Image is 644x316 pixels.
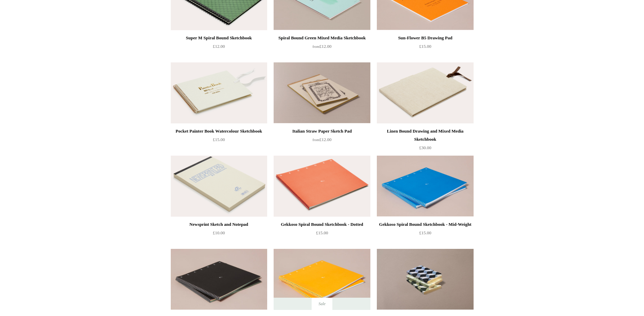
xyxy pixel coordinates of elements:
div: Linen Bound Drawing and Mixed Media Sketchbook [379,127,472,143]
span: from [313,45,319,48]
img: Newsprint Sketch and Notepad [171,156,267,217]
span: from [313,138,319,142]
a: Gekkoso Spiral Bound Sketchbook - Dotted £15.00 [274,220,370,248]
div: Super M Spiral Bound Sketchbook [172,34,265,42]
div: Newsprint Sketch and Notepad [172,220,265,229]
img: Gekkoso Spiral Bound Sketchbook - Dotted [274,156,370,217]
div: Gekkoso Spiral Bound Sketchbook - Mid-Weight [379,220,472,229]
div: Gekkoso Spiral Bound Sketchbook - Dotted [275,220,368,229]
span: Sale [312,298,332,310]
div: Sun-Flower B5 Drawing Pad [379,34,472,42]
span: £10.00 [213,230,225,235]
span: £15.00 [213,137,225,142]
a: Newsprint Sketch and Notepad £10.00 [171,220,267,248]
a: Sun-Flower B5 Drawing Pad £15.00 [377,34,473,62]
a: Newsprint Sketch and Notepad Newsprint Sketch and Notepad [171,156,267,217]
a: Gekkoso Spiral Bound Sketchbook - Mid-Weight Gekkoso Spiral Bound Sketchbook - Mid-Weight [377,156,473,217]
a: Italian Straw Paper Sketch Pad from£12.00 [274,127,370,155]
img: Gekkoso Spiral Bound Sketchbook - Mixed Colour [171,249,267,310]
a: Super M Spiral Bound Sketchbook £12.00 [171,34,267,62]
div: Pocket Painter Book Watercolour Sketchbook [172,127,265,135]
img: Italian Straw Paper Sketch Pad [274,62,370,123]
img: Astier De Villatte Pocket Notebook [377,249,473,310]
span: £12.00 [313,44,332,49]
a: Gekkoso Spiral Bound Sketchbook - Mid-Weight £15.00 [377,220,473,248]
a: Spiral Bound Green Mixed Media Sketchbook from£12.00 [274,34,370,62]
img: Gekkoso Spiral Bound Sketchbook - Mid-Weight [377,156,473,217]
span: £15.00 [419,44,431,49]
span: £12.00 [313,137,332,142]
a: Linen Bound Drawing and Mixed Media Sketchbook Linen Bound Drawing and Mixed Media Sketchbook [377,62,473,123]
span: £15.00 [316,230,328,235]
a: Linen Bound Drawing and Mixed Media Sketchbook £30.00 [377,127,473,155]
a: Italian Straw Paper Sketch Pad Italian Straw Paper Sketch Pad [274,62,370,123]
img: Linen Bound Drawing and Mixed Media Sketchbook [377,62,473,123]
a: Pocket Painter Book Watercolour Sketchbook £15.00 [171,127,267,155]
a: Gekkoso Spiral Bound Sketchbook - Dotted Gekkoso Spiral Bound Sketchbook - Dotted [274,156,370,217]
span: £30.00 [419,145,431,150]
a: Gekkoso Spiral Bound Sketchbook - Light-Weight Gekkoso Spiral Bound Sketchbook - Light-Weight Sale [274,249,370,310]
span: £15.00 [419,230,431,235]
a: Gekkoso Spiral Bound Sketchbook - Mixed Colour Gekkoso Spiral Bound Sketchbook - Mixed Colour [171,249,267,310]
img: Pocket Painter Book Watercolour Sketchbook [171,62,267,123]
a: Astier De Villatte Pocket Notebook Astier De Villatte Pocket Notebook [377,249,473,310]
a: Pocket Painter Book Watercolour Sketchbook Pocket Painter Book Watercolour Sketchbook [171,62,267,123]
span: £12.00 [213,44,225,49]
div: Spiral Bound Green Mixed Media Sketchbook [275,34,368,42]
img: Gekkoso Spiral Bound Sketchbook - Light-Weight [274,249,370,310]
div: Italian Straw Paper Sketch Pad [275,127,368,135]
